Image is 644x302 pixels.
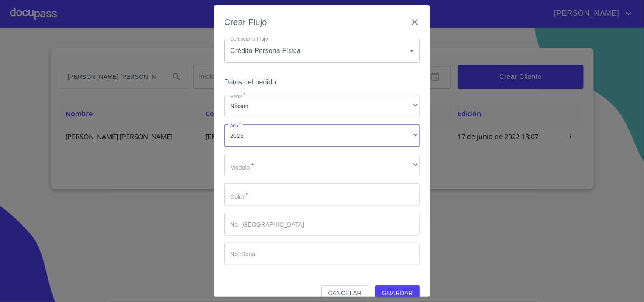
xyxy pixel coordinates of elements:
div: ​ [224,154,420,177]
div: 2025 [224,124,420,147]
h6: Datos del pedido [224,76,420,88]
div: Crédito Persona Física [224,39,420,63]
div: Nissan [224,95,420,118]
button: Guardar [375,285,420,301]
span: Guardar [382,288,413,299]
button: Cancelar [321,285,368,301]
span: Cancelar [328,288,362,299]
h6: Crear Flujo [224,15,267,29]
